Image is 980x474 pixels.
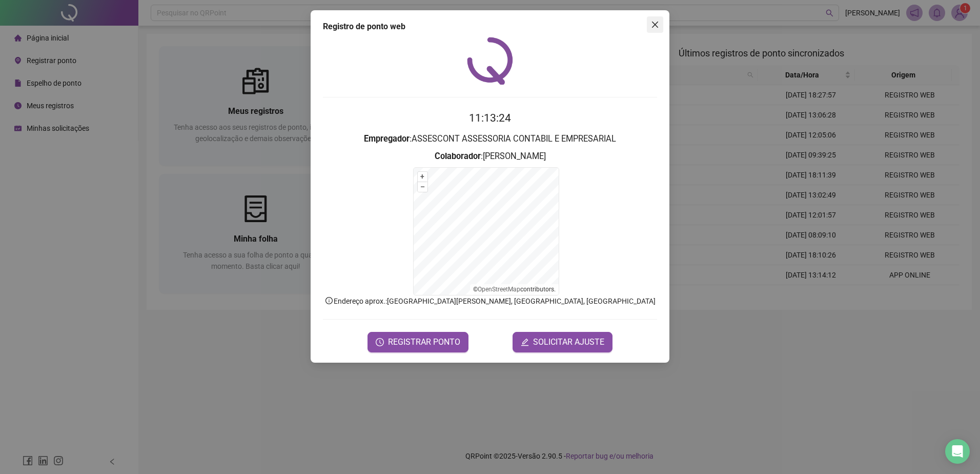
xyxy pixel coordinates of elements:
[323,150,657,163] h3: : [PERSON_NAME]
[367,332,468,352] button: REGISTRAR PONTO
[467,37,513,85] img: QRPoint
[521,338,529,346] span: edit
[651,21,659,29] span: close
[473,286,556,293] li: © contributors.
[513,332,612,352] button: editSOLICITAR AJUSTE
[533,336,604,348] span: SOLICITAR AJUSTE
[323,295,657,307] p: Endereço aprox. : [GEOGRAPHIC_DATA][PERSON_NAME], [GEOGRAPHIC_DATA], [GEOGRAPHIC_DATA]
[945,439,970,464] div: Open Intercom Messenger
[418,182,427,192] button: –
[323,21,657,33] div: Registro de ponto web
[478,286,520,293] a: OpenStreetMap
[418,172,427,182] button: +
[435,151,481,161] strong: Colaborador
[469,112,511,124] time: 11:13:24
[364,134,410,144] strong: Empregador
[323,132,657,146] h3: : ASSESCONT ASSESSORIA CONTABIL E EMPRESARIAL
[324,296,334,305] span: info-circle
[376,338,384,346] span: clock-circle
[647,16,663,33] button: Close
[388,336,460,348] span: REGISTRAR PONTO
